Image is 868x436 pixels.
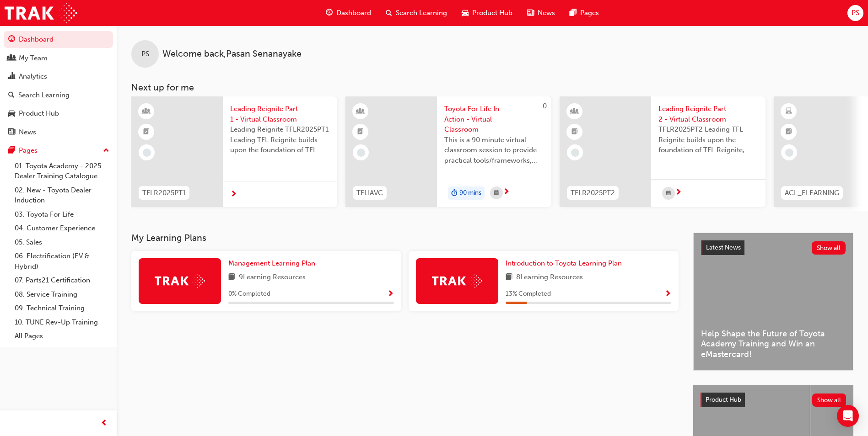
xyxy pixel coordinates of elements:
a: TFLR2025PT2Leading Reignite Part 2 - Virtual ClassroomTFLR2025PT2 Leading TFL Reignite builds upo... [560,96,766,207]
span: learningResourceType_INSTRUCTOR_LED-icon [571,106,578,117]
a: News [4,124,113,141]
span: TFLR2025PT2 Leading TFL Reignite builds upon the foundation of TFL Reignite, reaffirming our comm... [658,124,758,155]
div: Pages [19,145,38,156]
span: Leading Reignite TFLR2025PT1 Leading TFL Reignite builds upon the foundation of TFL Reignite, rea... [230,124,330,155]
a: 06. Electrification (EV & Hybrid) [11,249,113,273]
h3: Next up for me [117,82,868,93]
a: My Team [4,50,113,67]
span: News [538,8,555,18]
a: 01. Toyota Academy - 2025 Dealer Training Catalogue [11,159,113,183]
span: car-icon [462,7,469,19]
span: guage-icon [8,36,15,44]
span: book-icon [506,272,512,283]
a: search-iconSearch Learning [378,4,454,22]
span: 13 % Completed [506,289,551,299]
span: booktick-icon [786,126,792,138]
span: Welcome back , Pasan Senanayake [162,49,302,59]
a: Dashboard [4,31,113,48]
button: DashboardMy TeamAnalyticsSearch LearningProduct HubNews [4,29,113,142]
a: TFLR2025PT1Leading Reignite Part 1 - Virtual ClassroomLeading Reignite TFLR2025PT1 Leading TFL Re... [131,96,337,207]
span: search-icon [8,91,15,100]
span: booktick-icon [143,126,150,138]
img: Trak [5,3,77,23]
span: TFLIAVC [356,188,383,198]
a: 02. New - Toyota Dealer Induction [11,183,113,207]
a: Search Learning [4,87,113,104]
button: Pages [4,142,113,159]
span: duration-icon [451,187,458,199]
a: 0TFLIAVCToyota For Life In Action - Virtual ClassroomThis is a 90 minute virtual classroom sessio... [345,96,551,207]
span: search-icon [386,7,392,19]
span: calendar-icon [494,187,499,199]
span: learningResourceType_ELEARNING-icon [786,106,792,117]
span: learningRecordVerb_NONE-icon [571,149,579,157]
button: PS [847,5,863,21]
button: Show all [812,241,846,255]
span: next-icon [230,191,237,199]
span: car-icon [8,110,15,118]
a: news-iconNews [520,4,562,22]
a: 09. Technical Training [11,301,113,315]
span: 0 [543,102,547,110]
span: guage-icon [326,7,333,19]
span: pages-icon [570,7,577,19]
span: Search Learning [396,8,447,18]
span: learningRecordVerb_NONE-icon [357,149,365,157]
span: TFLR2025PT1 [142,188,186,198]
a: All Pages [11,329,113,343]
a: 10. TUNE Rev-Up Training [11,315,113,330]
a: car-iconProduct Hub [454,4,520,22]
span: people-icon [8,54,15,63]
a: 07. Parts21 Certification [11,273,113,287]
div: Product Hub [19,108,59,119]
span: prev-icon [101,418,108,429]
span: up-icon [103,145,109,157]
a: Management Learning Plan [228,258,319,269]
span: calendar-icon [666,188,671,199]
img: Trak [432,274,482,288]
span: 9 Learning Resources [239,272,306,283]
span: booktick-icon [357,126,364,138]
span: TFLR2025PT2 [571,188,615,198]
a: pages-iconPages [562,4,606,22]
span: pages-icon [8,147,15,155]
button: Show Progress [664,288,671,300]
span: Toyota For Life In Action - Virtual Classroom [444,104,544,135]
span: Latest News [706,244,741,251]
button: Show Progress [387,288,394,300]
span: PS [852,8,859,18]
span: Pages [580,8,599,18]
a: 08. Service Training [11,287,113,302]
span: Help Shape the Future of Toyota Academy Training and Win an eMastercard! [701,329,846,360]
span: 0 % Completed [228,289,270,299]
a: 03. Toyota For Life [11,207,113,222]
span: learningResourceType_INSTRUCTOR_LED-icon [143,106,150,117]
span: news-icon [527,7,534,19]
span: PS [141,49,149,59]
a: 04. Customer Experience [11,221,113,235]
span: Show Progress [387,290,394,298]
div: Analytics [19,71,47,82]
a: Analytics [4,68,113,85]
span: book-icon [228,272,235,283]
span: booktick-icon [571,126,578,138]
button: Show all [812,393,846,407]
div: My Team [19,53,48,64]
a: Latest NewsShow all [701,240,846,255]
span: Dashboard [336,8,371,18]
span: 90 mins [459,188,481,198]
a: Latest NewsShow allHelp Shape the Future of Toyota Academy Training and Win an eMastercard! [693,233,853,371]
span: learningResourceType_INSTRUCTOR_LED-icon [357,106,364,117]
img: Trak [155,274,205,288]
span: 8 Learning Resources [516,272,583,283]
a: 05. Sales [11,235,113,250]
a: Product Hub [4,105,113,122]
div: News [19,127,36,138]
a: guage-iconDashboard [318,4,378,22]
div: Open Intercom Messenger [837,405,859,427]
span: Product Hub [706,396,741,404]
span: Show Progress [664,290,671,298]
span: Leading Reignite Part 1 - Virtual Classroom [230,104,330,124]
